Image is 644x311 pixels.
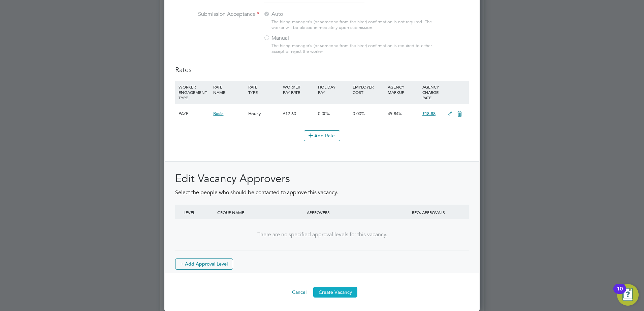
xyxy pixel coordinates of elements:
[271,43,435,55] div: The hiring manager's (or someone from the hirer) confirmation is required to either accept or rej...
[305,205,395,220] div: APPROVERS
[304,130,340,141] button: Add Rate
[313,287,357,298] button: Create Vacancy
[351,81,386,98] div: EMPLOYER COST
[177,104,212,124] div: PAYE
[271,19,435,31] div: The hiring manager's (or someone from the hirer) confirmation is not required. The worker will be...
[617,289,623,298] div: 10
[421,81,444,104] div: AGENCY CHARGE RATE
[175,11,259,18] label: Submission Acceptance
[177,81,212,104] div: WORKER ENGAGEMENT TYPE
[175,189,338,196] span: Select the people who should be contacted to approve this vacancy.
[395,205,462,220] div: REQ. APPROVALS
[316,81,351,98] div: HOLIDAY PAY
[247,81,281,98] div: RATE TYPE
[386,81,421,98] div: AGENCY MARKUP
[213,111,223,116] span: Basic
[281,81,316,98] div: WORKER PAY RATE
[263,35,348,42] label: Manual
[388,111,402,116] span: 49.84%
[263,11,348,18] label: Auto
[216,205,305,220] div: GROUP NAME
[353,111,365,116] span: 0.00%
[247,104,281,124] div: Hourly
[617,284,639,306] button: Open Resource Center, 10 new notifications
[318,111,330,116] span: 0.00%
[287,287,312,298] button: Cancel
[175,258,233,269] button: + Add Approval Level
[182,231,462,238] div: There are no specified approval levels for this vacancy.
[212,81,246,98] div: RATE NAME
[422,111,436,116] span: £18.88
[182,205,216,220] div: LEVEL
[175,172,469,186] h2: Edit Vacancy Approvers
[281,104,316,124] div: £12.60
[175,65,469,74] h3: Rates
